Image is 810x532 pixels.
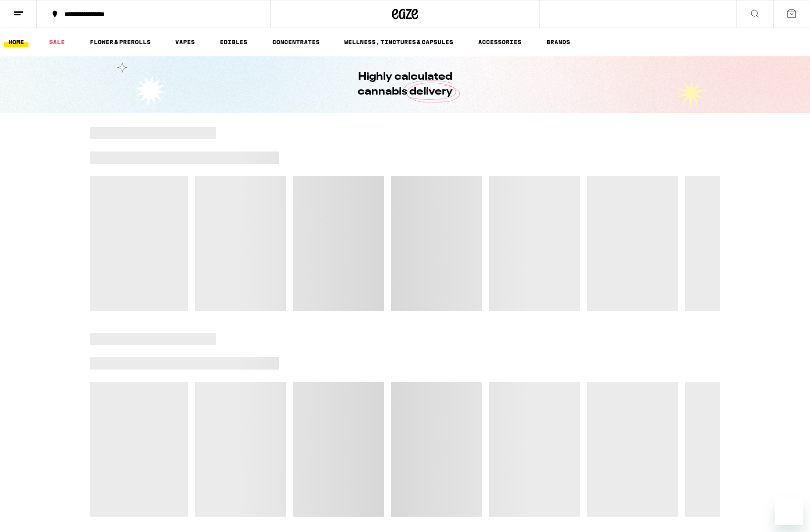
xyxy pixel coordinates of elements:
a: CONCENTRATES [268,37,324,47]
a: VAPES [171,37,199,47]
a: FLOWER & PREROLLS [85,37,155,47]
a: EDIBLES [215,37,252,47]
h1: Highly calculated cannabis delivery [333,70,477,99]
a: BRANDS [542,37,574,47]
a: ACCESSORIES [474,37,526,47]
a: SALE [45,37,69,47]
a: HOME [4,37,28,47]
a: WELLNESS, TINCTURES & CAPSULES [340,37,458,47]
iframe: Button to launch messaging window [775,497,803,525]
